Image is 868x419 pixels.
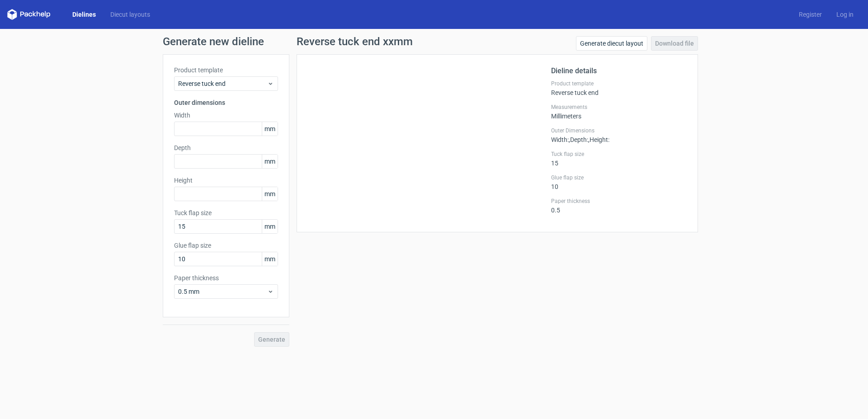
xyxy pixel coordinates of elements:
[174,273,278,282] label: Paper thickness
[174,98,278,107] h3: Outer dimensions
[103,10,157,19] a: Diecut layouts
[262,252,278,266] span: mm
[174,66,278,75] label: Product template
[174,208,278,217] label: Tuck flap size
[551,127,687,134] label: Outer Dimensions
[576,36,647,51] a: Generate diecut layout
[65,10,103,19] a: Dielines
[262,187,278,201] span: mm
[551,104,687,120] div: Millimeters
[551,174,687,181] label: Glue flap size
[297,36,413,47] h1: Reverse tuck end xxmm
[551,66,687,76] h2: Dieline details
[174,143,278,152] label: Depth
[262,155,278,168] span: mm
[174,111,278,120] label: Width
[551,136,569,143] span: Width :
[178,287,267,296] span: 0.5 mm
[551,174,687,190] div: 10
[174,241,278,250] label: Glue flap size
[551,80,687,87] label: Product template
[178,79,267,88] span: Reverse tuck end
[174,176,278,185] label: Height
[163,36,705,47] h1: Generate new dieline
[551,80,687,96] div: Reverse tuck end
[569,136,588,143] span: , Depth :
[551,104,687,111] label: Measurements
[551,151,687,158] label: Tuck flap size
[551,151,687,167] div: 15
[792,10,829,19] a: Register
[262,122,278,136] span: mm
[262,220,278,233] span: mm
[551,198,687,214] div: 0.5
[551,198,687,205] label: Paper thickness
[829,10,861,19] a: Log in
[588,136,609,143] span: , Height :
